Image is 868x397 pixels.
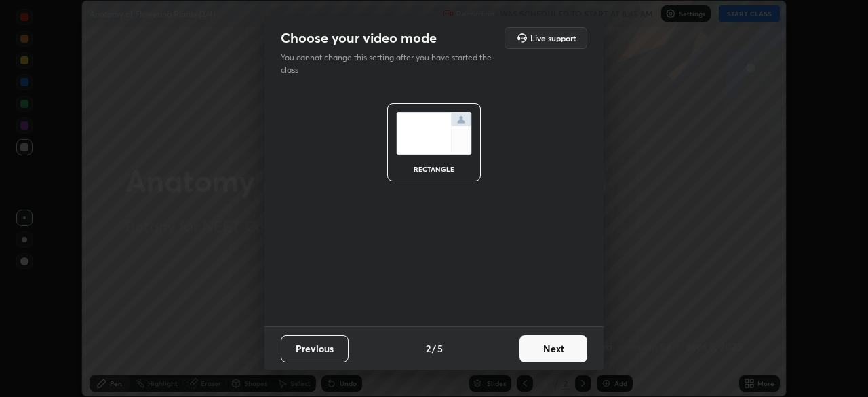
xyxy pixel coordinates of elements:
[281,29,437,47] h2: Choose your video mode
[530,34,576,42] h5: Live support
[426,341,431,356] h4: 2
[281,335,349,362] button: Previous
[519,335,587,362] button: Next
[407,166,461,172] div: rectangle
[396,112,472,155] img: normalScreenIcon.ae25ed63.svg
[432,341,436,356] h4: /
[437,341,443,356] h4: 5
[281,52,500,76] p: You cannot change this setting after you have started the class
